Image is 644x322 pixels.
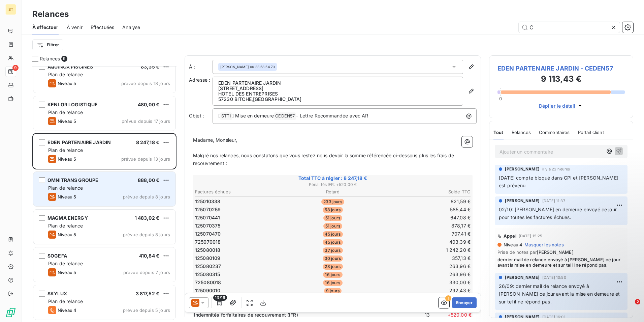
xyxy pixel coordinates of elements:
span: Madame, Monsieur, [193,137,237,143]
span: 3 817,52 € [136,291,160,296]
span: AQUINOX PISCINES [47,64,93,70]
img: Logo LeanPay [5,307,16,318]
span: 125010338 [195,198,220,205]
span: 45 jours [323,239,343,245]
span: Malgré nos relances, nous constatons que vous restez nous devoir la somme référencée ci-dessous p... [193,153,455,166]
span: Niveau 5 [58,270,76,275]
span: 9 [12,65,19,71]
span: EDEN PARTENAIRE JARDIN - CEDEN57 [497,64,625,73]
span: 725070018 [195,239,221,245]
span: 9 jours [324,288,342,294]
span: 125080237 [195,263,221,270]
span: 125080109 [195,255,220,262]
span: Plan de relance [48,147,83,153]
span: SOGEFA [47,253,67,259]
span: Plan de relance [48,261,83,266]
td: 263,96 € [379,263,471,270]
span: prévue depuis 7 jours [123,270,170,275]
span: 51 jours [323,215,342,221]
span: À venir [67,24,83,31]
p: [STREET_ADDRESS] [218,86,457,91]
span: 1 483,02 € [135,215,160,221]
span: 30 jours [323,256,343,262]
span: MAGMA ENERGY [47,215,88,221]
span: Niveau 5 [58,81,76,86]
th: Retard [287,188,379,195]
span: 125080315 [195,271,220,278]
span: [DATE] compte bloqué dans GPI et [PERSON_NAME] est prévenu [499,175,620,188]
span: 125070470 [195,231,221,237]
span: dernier mail de relance envoyé à [PERSON_NAME] ce jour avant la mise en demeure et sur tel il ne ... [497,257,625,268]
span: Niveau 4 [503,242,522,247]
span: [DATE] 15:25 [519,234,543,238]
span: prévue depuis 18 jours [121,81,170,86]
td: 585,44 € [379,206,471,213]
h3: 9 113,43 € [497,73,625,86]
span: Portail client [578,130,604,135]
button: Envoyer [452,297,477,308]
span: Analyse [122,24,140,31]
span: 26/09: dernier mail de relance envoyé à [PERSON_NAME] ce jour avant la mise en demeure et sur tel... [499,283,621,304]
span: Total TTC à régler : 8 247,18 € [194,175,472,182]
span: 0 [499,96,502,101]
span: ] Mise en demeure [232,113,274,118]
span: [PERSON_NAME] 06 33 58 54 73 [220,64,275,69]
iframe: Intercom notifications message [509,257,644,304]
span: 2 [635,299,640,304]
span: Niveau 5 [58,118,76,124]
span: Déplier le détail [539,102,576,109]
span: STTI [220,112,232,120]
span: prévue depuis 13 jours [121,156,170,162]
span: 888,00 € [138,177,159,183]
span: 45 jours [323,231,343,237]
span: 37 jours [323,247,343,253]
span: [PERSON_NAME] [505,314,540,320]
span: Appel [504,233,517,239]
span: 02/10: [PERSON_NAME] en demeure envoyé ce jour pour toutes les factures échues. [499,207,618,220]
span: 125070259 [195,206,221,213]
span: [PERSON_NAME] [505,166,540,172]
span: [PERSON_NAME] [505,198,540,204]
span: 233 jours [321,199,344,205]
td: 330,00 € [379,279,471,286]
span: OMNITRANS GROUPE [47,177,98,183]
p: HOTEL DES ENTREPRISES [218,91,457,97]
td: 263,96 € [379,271,471,278]
span: [ [218,113,220,118]
span: Relances [40,55,60,62]
span: Adresse : [189,77,210,83]
span: 410,84 € [139,253,159,259]
span: SKYLUX [47,291,67,296]
span: 125080018 [195,247,220,253]
span: Effectuées [91,24,115,31]
iframe: Intercom live chat [621,299,637,315]
label: À : [189,63,213,70]
td: 821,59 € [379,198,471,205]
div: ST [5,4,16,15]
span: 8 247,18 € [136,139,160,145]
span: Plan de relance [48,185,83,191]
td: 292,43 € [379,287,471,294]
span: Tout [493,130,504,135]
button: Filtrer [32,39,63,50]
span: Prise de notes par [497,249,625,255]
p: 57230 BITCHE , [GEOGRAPHIC_DATA] [218,97,457,102]
span: CEDEN57 [274,112,296,120]
span: 16 jours [323,272,342,278]
input: Rechercher [519,22,620,33]
span: 125090010 [195,287,220,294]
span: 13/16 [213,295,227,301]
span: Pénalités IFR : + 520,00 € [194,182,472,188]
span: 480,00 € [138,102,159,107]
td: 403,39 € [379,238,471,246]
th: Solde TTC [379,188,471,195]
button: Déplier le détail [537,102,586,110]
span: - Lettre Recommandée avec AR [296,113,368,118]
span: 23 jours [323,264,343,270]
span: Niveau 5 [58,156,76,162]
span: prévue depuis 17 jours [122,118,170,124]
span: 83,35 € [141,64,159,70]
td: 1 242,20 € [379,246,471,254]
span: prévue depuis 8 jours [123,194,170,199]
span: Relances [512,130,531,135]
